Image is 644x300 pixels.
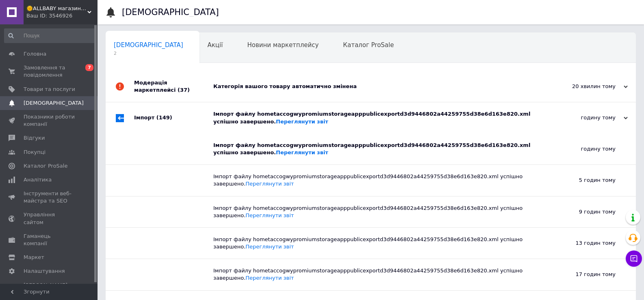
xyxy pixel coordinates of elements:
[213,205,534,219] div: Імпорт файлу hometaccogwypromiumstorageapppublicexportd3d9446802a44259755d38e6d163e820.xml успішн...
[213,173,534,188] div: Імпорт файлу hometaccogwypromiumstorageapppublicexportd3d9446802a44259755d38e6d163e820.xml успішн...
[4,28,96,43] input: Пошук
[534,165,636,196] div: 5 годин тому
[245,275,294,281] a: Переглянути звіт
[24,233,75,247] span: Гаманець компанії
[24,149,46,156] span: Покупці
[24,254,44,261] span: Маркет
[343,41,394,49] span: Каталог ProSale
[247,41,319,49] span: Новини маркетплейсу
[245,244,294,250] a: Переглянути звіт
[24,64,75,79] span: Замовлення та повідомлення
[213,142,534,156] div: Імпорт файлу hometaccogwypromiumstorageapppublicexportd3d9446802a44259755d38e6d163e820.xml успішн...
[24,50,46,58] span: Головна
[178,87,190,93] span: (37)
[26,5,87,12] span: 🌞ALLBABY магазин товарів для дітей
[24,162,67,170] span: Каталог ProSale
[24,113,75,128] span: Показники роботи компанії
[276,119,328,125] a: Переглянути звіт
[24,211,75,226] span: Управління сайтом
[85,64,93,71] span: 7
[245,181,294,187] a: Переглянути звіт
[546,83,628,90] div: 20 хвилин тому
[276,149,328,155] a: Переглянути звіт
[134,102,213,133] div: Імпорт
[114,50,183,56] span: 2
[208,41,223,49] span: Акції
[26,12,98,19] div: Ваш ID: 3546926
[156,114,172,121] span: (149)
[626,250,642,267] button: Чат з покупцем
[213,267,534,282] div: Імпорт файлу hometaccogwypromiumstorageapppublicexportd3d9446802a44259755d38e6d163e820.xml успішн...
[546,114,628,121] div: годину тому
[24,99,84,107] span: [DEMOGRAPHIC_DATA]
[114,41,183,49] span: [DEMOGRAPHIC_DATA]
[24,86,75,93] span: Товари та послуги
[213,236,534,250] div: Імпорт файлу hometaccogwypromiumstorageapppublicexportd3d9446802a44259755d38e6d163e820.xml успішн...
[24,176,52,183] span: Аналітика
[122,7,219,17] h1: [DEMOGRAPHIC_DATA]
[534,134,636,164] div: годину тому
[213,110,546,125] div: Імпорт файлу hometaccogwypromiumstorageapppublicexportd3d9446802a44259755d38e6d163e820.xml успішн...
[134,71,213,102] div: Модерація маркетплейсі
[213,83,546,90] div: Категорія вашого товару автоматично змінена
[245,212,294,218] a: Переглянути звіт
[24,134,45,142] span: Відгуки
[24,268,65,275] span: Налаштування
[24,190,75,205] span: Інструменти веб-майстра та SEO
[534,259,636,290] div: 17 годин тому
[534,196,636,227] div: 9 годин тому
[534,228,636,259] div: 13 годин тому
